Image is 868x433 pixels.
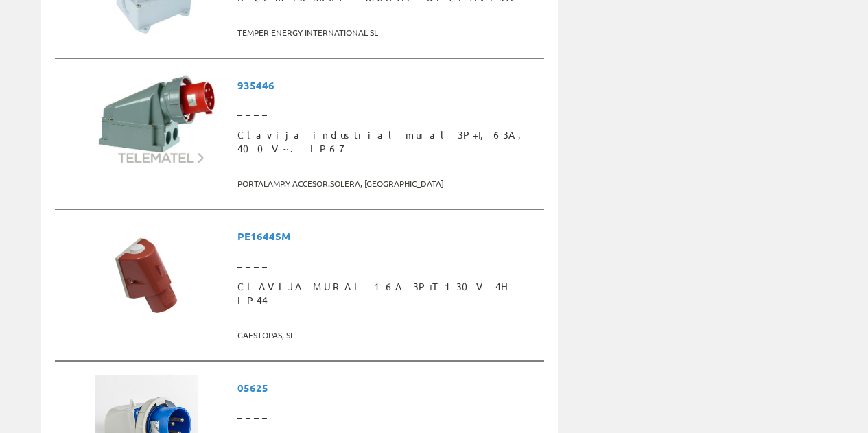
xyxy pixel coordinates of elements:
img: Foto artículo Clavija mural industrial 3P+T, 63A, 400V~. IP67 (192x135.552) [95,73,226,166]
font: ____ [237,104,270,116]
font: 935446 [237,78,274,92]
font: 05625 [237,381,268,395]
font: GAESTOPAS, SL [237,329,294,340]
font: ____ [237,255,270,268]
font: Clavija industrial mural 3P+T, 63A, 400V~. IP67 [237,128,523,154]
font: TEMPER ENERGY INTERNATIONAL SL [237,27,378,38]
font: ____ [237,406,270,419]
img: Foto artículo CLAVIJA MURAL 16A 3P+T 130V 4H IP44 (150x150) [95,224,198,327]
font: PORTALAMP.Y ACCESOR.SOLERA, [GEOGRAPHIC_DATA] [237,178,444,189]
font: CLAVIJA MURAL 16A 3P+T 130V 4H IP44 [237,280,511,306]
font: PE1644SM [237,229,290,243]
